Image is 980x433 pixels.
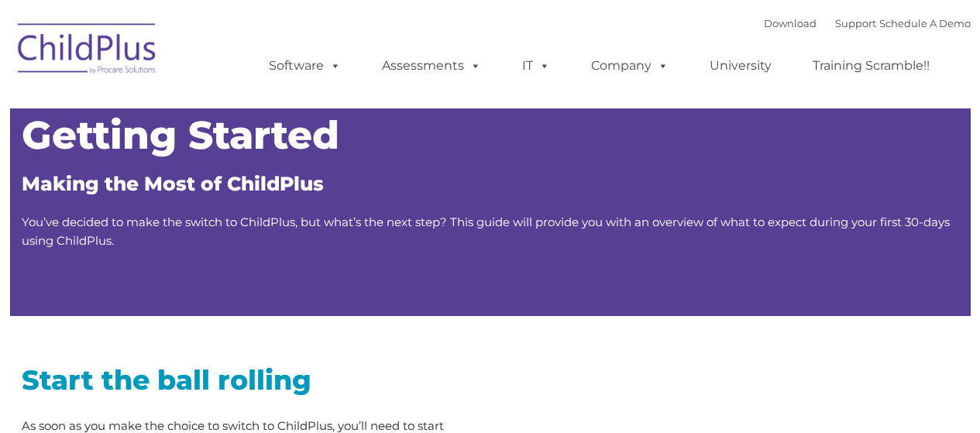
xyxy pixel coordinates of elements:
span: Getting Started [22,112,339,159]
span: Making the Most of ChildPlus [22,172,324,195]
a: Schedule A Demo [879,17,971,29]
span: You’ve decided to make the switch to ChildPlus, but what’s the next step? This guide will provide... [22,215,950,248]
a: IT [507,50,566,81]
a: Download [764,17,817,29]
a: Software [253,50,356,81]
a: Company [576,50,684,81]
a: Training Scramble!! [797,50,945,81]
font: | [764,17,971,29]
a: University [694,50,787,81]
a: Support [835,17,876,29]
img: ChildPlus by Procare Solutions [10,12,165,90]
a: Assessments [366,50,497,81]
h2: Start the ball rolling [22,363,479,397]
